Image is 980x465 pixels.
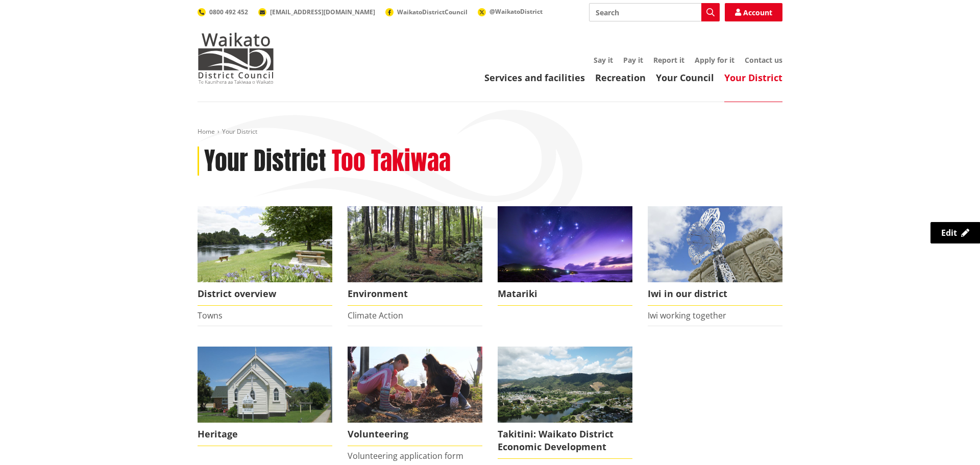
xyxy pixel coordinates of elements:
[348,450,463,461] a: Volunteering application form
[648,282,782,306] span: Iwi in our district
[348,423,482,446] span: Volunteering
[594,55,613,65] a: Say it
[198,8,248,16] a: 0800 492 452
[348,282,482,306] span: Environment
[589,3,720,21] input: Search input
[198,347,332,423] img: Raglan Church
[198,128,782,136] nav: breadcrumb
[498,347,632,459] a: Takitini: Waikato District Economic Development
[270,8,375,16] span: [EMAIL_ADDRESS][DOMAIN_NAME]
[332,146,451,176] h2: Too Takiwaa
[623,55,643,65] a: Pay it
[198,282,332,306] span: District overview
[348,310,403,321] a: Climate Action
[348,347,482,423] img: volunteer icon
[745,55,782,65] a: Contact us
[725,3,782,21] a: Account
[656,71,714,84] a: Your Council
[198,206,332,306] a: Ngaruawahia 0015 District overview
[498,347,632,423] img: ngaaruawaahia
[648,206,782,282] img: Turangawaewae Ngaruawahia
[478,7,543,16] a: @WaikatoDistrict
[348,206,482,306] a: Environment
[648,310,726,321] a: Iwi working together
[498,282,632,306] span: Matariki
[258,8,375,16] a: [EMAIL_ADDRESS][DOMAIN_NAME]
[209,8,248,16] span: 0800 492 452
[348,347,482,446] a: volunteer icon Volunteering
[724,71,782,84] a: Your District
[498,206,632,282] img: Matariki over Whiaangaroa
[348,206,482,282] img: biodiversity- Wright's Bush_16x9 crop
[198,33,274,84] img: Waikato District Council - Te Kaunihera aa Takiwaa o Waikato
[648,206,782,306] a: Turangawaewae Ngaruawahia Iwi in our district
[489,7,543,16] span: @WaikatoDistrict
[595,71,646,84] a: Recreation
[498,423,632,459] span: Takitini: Waikato District Economic Development
[498,206,632,306] a: Matariki
[198,206,332,282] img: Ngaruawahia 0015
[198,347,332,446] a: Raglan Church Heritage
[198,423,332,446] span: Heritage
[653,55,684,65] a: Report it
[484,71,585,84] a: Services and facilities
[385,8,468,16] a: WaikatoDistrictCouncil
[198,127,215,136] a: Home
[198,310,223,321] a: Towns
[222,127,257,136] span: Your District
[695,55,734,65] a: Apply for it
[397,8,468,16] span: WaikatoDistrictCouncil
[941,227,957,238] span: Edit
[930,222,980,243] a: Edit
[204,146,326,176] h1: Your District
